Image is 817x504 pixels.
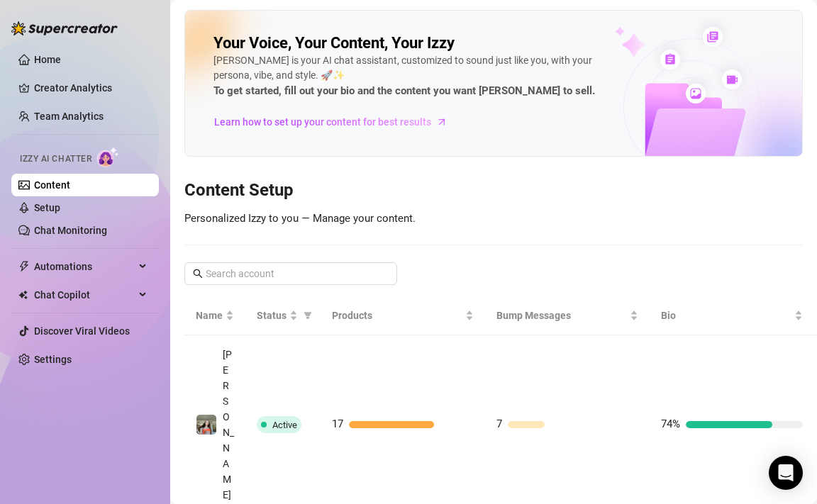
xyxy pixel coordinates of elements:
span: Izzy AI Chatter [20,152,91,166]
strong: To get started, fill out your bio and the content you want [PERSON_NAME] to sell. [213,84,595,97]
span: Learn how to set up your content for best results [214,114,431,130]
div: [PERSON_NAME] is your AI chat assistant, customized to sound just like you, with your persona, vi... [213,53,606,100]
a: Home [34,54,61,65]
span: Bump Messages [496,308,627,323]
th: Name [184,296,245,335]
span: Chat Copilot [34,284,135,306]
th: Status [245,296,321,335]
span: filter [301,305,315,326]
span: filter [304,311,312,320]
input: Search account [206,266,377,281]
a: Team Analytics [34,111,104,122]
th: Bio [650,296,814,335]
a: Learn how to set up your content for best results [213,111,458,133]
img: ai-chatter-content-library-cLFOSyPT.png [582,11,802,156]
th: Products [321,296,485,335]
span: arrow-right [435,115,449,129]
span: Name [196,308,223,323]
div: Open Intercom Messenger [769,456,803,490]
a: Content [34,179,70,191]
span: 7 [496,418,502,430]
span: Status [257,308,287,323]
img: Chat Copilot [18,290,28,300]
img: AI Chatter [97,147,119,167]
span: 17 [332,418,343,430]
span: [PERSON_NAME] [223,349,234,500]
a: Chat Monitoring [34,225,107,236]
span: thunderbolt [18,261,30,272]
a: Settings [34,354,72,365]
th: Bump Messages [485,296,650,335]
span: Automations [34,255,135,278]
a: Discover Viral Videos [34,325,130,337]
span: search [193,269,203,279]
span: Personalized Izzy to you — Manage your content. [184,212,416,225]
h3: Content Setup [184,179,803,202]
span: Bio [661,308,791,323]
a: Setup [34,202,60,213]
h2: Your Voice, Your Content, Your Izzy [213,33,455,53]
span: Active [272,420,297,430]
img: logo-BBDzfeDw.svg [11,21,118,35]
img: kylie [196,415,216,435]
a: Creator Analytics [34,77,148,99]
span: Products [332,308,462,323]
span: 74% [661,418,680,430]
